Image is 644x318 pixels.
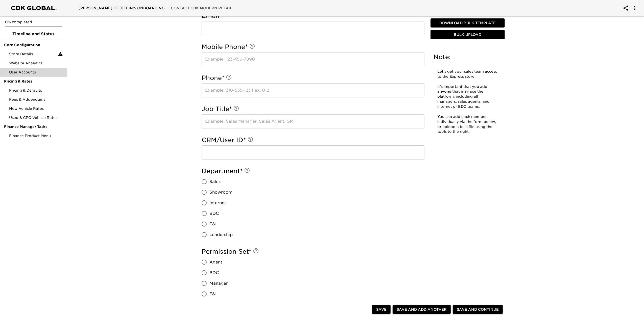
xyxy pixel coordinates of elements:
[209,179,221,185] span: Sales
[202,52,424,66] input: Example: 123-456-7890
[9,97,63,102] span: Fees & Addendums
[209,291,217,297] span: F&I
[202,74,424,82] h5: Phone
[209,200,226,206] span: Internet
[9,51,58,57] span: Store Details
[202,248,424,256] h5: Permission Set
[79,5,165,11] span: [PERSON_NAME] of Tiffin's Onboarding
[5,19,62,24] p: 0% completed
[433,32,503,38] span: Bulk Upload
[4,124,63,129] span: Finance Manager Tasks
[209,232,233,238] span: Leadership
[4,31,63,37] span: Timeline and Status
[9,133,63,138] span: Finance Product Menu
[372,305,391,314] button: Save
[209,280,228,286] span: Manager
[393,305,451,314] button: Save and Add Another
[202,114,424,128] input: Example: Sales Manager, Sales Agent, GM
[9,106,63,111] span: New Vehicle Rates
[171,5,232,11] span: Contact CDK Modern Retail
[202,83,424,97] input: Example: 310-555-1234 ex. 012
[202,43,424,51] h5: Mobile Phone
[437,114,498,135] p: You can add each member individually via the form below, or upload a bulk file using the tools to...
[453,305,503,314] button: Save and Continue
[437,69,498,79] p: Let's get your sales team access to the Express store.
[209,259,222,265] span: Agent
[209,210,219,217] span: BDC
[202,167,424,175] h5: Department
[433,20,503,26] span: Download Bulk Template
[620,2,632,14] button: account of current user
[9,70,63,75] span: User Accounts
[397,306,447,313] span: Save and Add Another
[629,2,641,14] button: account of current user
[457,306,499,313] span: Save and Continue
[431,30,505,40] button: Bulk Upload
[9,61,63,66] span: Website Analytics
[4,42,63,47] span: Core Configuration
[209,302,223,308] span: Admin
[209,189,232,195] span: Showroom
[434,53,502,61] h5: Note:
[9,115,63,120] span: Used & CPO Vehicle Rates
[209,270,219,276] span: BDC
[202,105,424,113] h5: Job Title
[9,88,63,93] span: Pricing & Defaults
[376,306,387,313] span: Save
[209,221,217,227] span: F&I
[4,79,63,84] span: Pricing & Rates
[202,136,424,144] h5: CRM/User ID
[437,84,498,109] p: It's important that you add anyone that may use the platform, including all managers, sales agent...
[431,18,505,28] button: Download Bulk Template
